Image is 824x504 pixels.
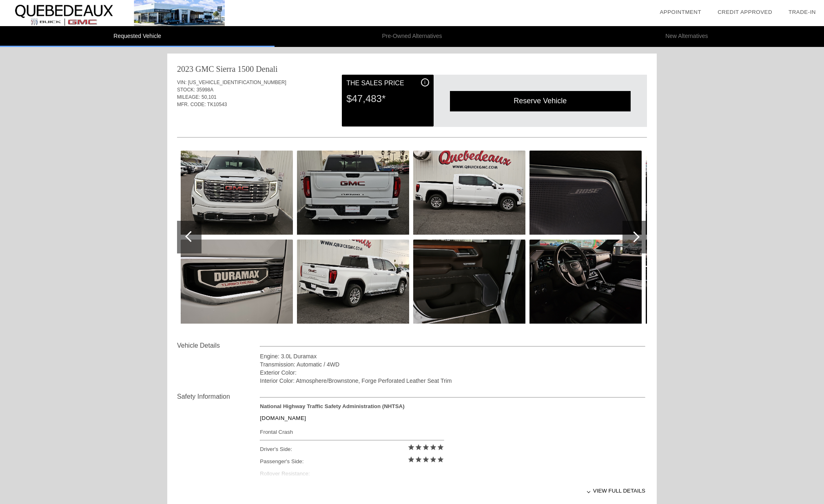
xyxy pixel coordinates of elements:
[260,352,645,360] div: Engine: 3.0L Duramax
[646,151,758,235] img: 10.jpg
[718,9,772,15] a: Credit Approved
[260,481,645,501] div: View full details
[260,455,444,468] div: Passenger's Side:
[660,9,701,15] a: Appointment
[437,444,444,451] i: star
[424,80,425,85] span: i
[177,392,260,402] div: Safety Information
[346,78,429,88] div: The Sales Price
[430,456,437,463] i: star
[415,456,422,463] i: star
[177,94,200,100] span: MILEAGE:
[646,240,758,324] img: 11.jpg
[197,87,213,93] span: 35998A
[260,415,306,421] a: [DOMAIN_NAME]
[422,444,430,451] i: star
[450,91,631,111] div: Reserve Vehicle
[529,240,642,324] img: 9.jpg
[177,80,186,85] span: VIN:
[177,113,647,126] div: Quoted on [DATE] 4:15:26 AM
[408,444,415,451] i: star
[297,240,409,324] img: 5.jpg
[789,9,816,15] a: Trade-In
[422,456,430,463] i: star
[188,80,286,85] span: [US_VEHICLE_IDENTIFICATION_NUMBER]
[275,26,549,47] li: Pre-Owned Alternatives
[181,151,293,235] img: 2.jpg
[202,94,217,100] span: 50,101
[549,26,824,47] li: New Alternatives
[177,341,260,351] div: Vehicle Details
[260,427,444,437] div: Frontal Crash
[177,87,195,93] span: STOCK:
[260,360,645,369] div: Transmission: Automatic / 4WD
[260,369,645,377] div: Exterior Color:
[207,102,227,107] span: TK10543
[413,151,525,235] img: 6.jpg
[437,456,444,463] i: star
[256,63,277,75] div: Denali
[297,151,409,235] img: 4.jpg
[413,240,525,324] img: 7.jpg
[181,240,293,324] img: 3.jpg
[260,443,444,455] div: Driver's Side:
[260,377,645,385] div: Interior Color: Atmosphere/Brownstone, Forge Perforated Leather Seat Trim
[346,88,429,109] div: $47,483*
[260,403,404,409] strong: National Highway Traffic Safety Administration (NHTSA)
[177,102,206,107] span: MFR. CODE:
[408,456,415,463] i: star
[177,63,254,75] div: 2023 GMC Sierra 1500
[529,151,642,235] img: 8.jpg
[415,444,422,451] i: star
[430,444,437,451] i: star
